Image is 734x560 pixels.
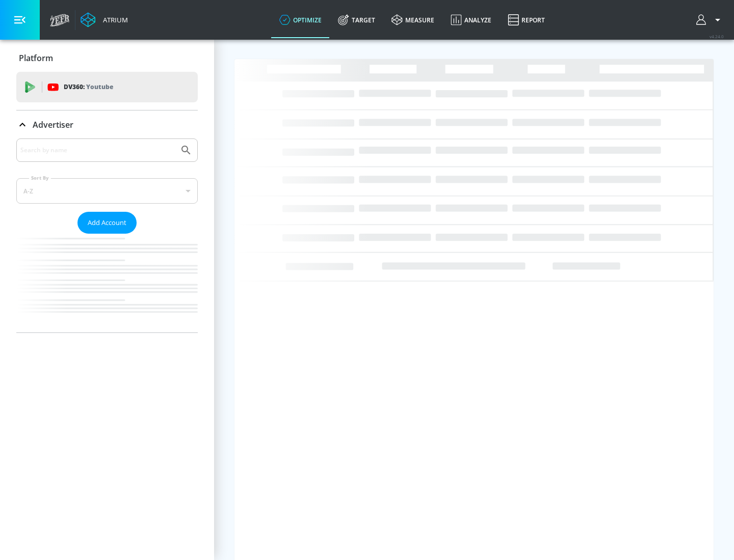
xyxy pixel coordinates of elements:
div: Platform [16,44,198,72]
p: Platform [19,52,53,64]
div: DV360: Youtube [16,72,198,102]
p: Youtube [86,81,113,92]
div: A-Z [16,178,198,204]
span: v 4.24.0 [710,34,724,39]
a: optimize [271,2,330,38]
label: Sort By [29,175,51,181]
a: Atrium [81,12,128,27]
div: Advertiser [16,138,198,332]
div: Advertiser [16,110,198,139]
span: Add Account [88,217,126,229]
input: Search by name [20,144,175,157]
div: Atrium [99,15,128,24]
p: DV360: [64,81,113,93]
p: Advertiser [33,119,73,130]
button: Add Account [77,212,137,234]
a: Target [330,2,383,38]
nav: list of Advertiser [16,234,198,332]
a: Analyze [442,2,500,38]
a: Report [500,2,553,38]
a: measure [383,2,442,38]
